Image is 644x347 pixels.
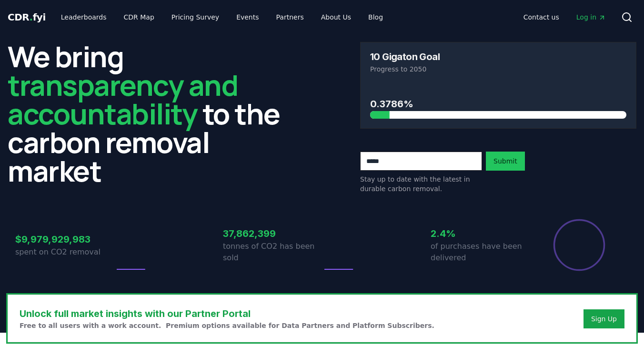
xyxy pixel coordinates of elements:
[370,64,626,74] p: Progress to 2050
[591,314,617,324] a: Sign Up
[431,226,530,241] h3: 2.4%
[8,11,46,23] span: CDR fyi
[15,246,114,258] p: spent on CO2 removal
[223,241,322,264] p: tonnes of CO2 has been sold
[30,11,33,23] span: .
[269,9,312,26] a: Partners
[313,9,359,26] a: About Us
[8,65,238,133] span: transparency and accountability
[431,241,530,264] p: of purchases have been delivered
[516,9,614,26] nav: Main
[116,9,162,26] a: CDR Map
[360,174,482,194] p: Stay up to date with the latest in durable carbon removal.
[20,306,434,321] h3: Unlock full market insights with our Partner Portal
[516,9,567,26] a: Contact us
[370,52,440,61] h3: 10 Gigaton Goal
[229,9,266,26] a: Events
[8,42,284,185] h2: We bring to the carbon removal market
[223,226,322,241] h3: 37,862,399
[361,9,391,26] a: Blog
[370,97,626,111] h3: 0.3786%
[569,9,614,26] a: Log in
[20,321,434,330] p: Free to all users with a work account. Premium options available for Data Partners and Platform S...
[53,9,391,26] nav: Main
[8,10,46,24] a: CDR.fyi
[576,12,606,22] span: Log in
[53,9,114,26] a: Leaderboards
[584,309,624,328] button: Sign Up
[486,152,525,171] button: Submit
[164,9,227,26] a: Pricing Survey
[553,218,606,272] div: Percentage of sales delivered
[15,232,114,246] h3: $9,979,929,983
